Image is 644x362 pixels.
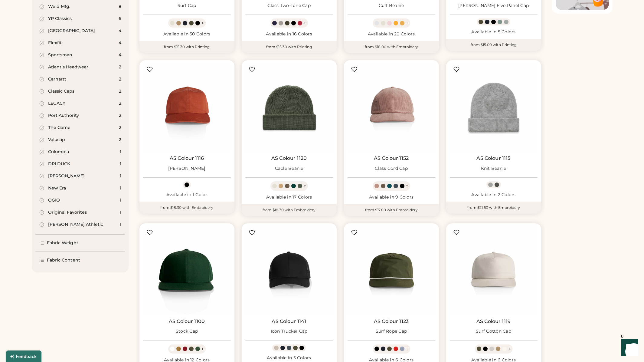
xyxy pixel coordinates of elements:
[450,64,538,152] img: AS Colour 1115 Knit Beanie
[303,20,306,26] div: +
[476,318,511,324] a: AS Colour 1119
[119,64,121,70] div: 2
[481,166,506,172] div: Knit Beanie
[271,328,308,334] div: Icon Trucker Cap
[48,76,66,82] div: Carhartt
[344,41,439,53] div: from $18.00 with Embroidery
[272,318,306,324] a: AS Colour 1141
[170,155,204,161] a: AS Colour 1116
[48,185,66,191] div: New Era
[119,16,121,22] div: 6
[348,31,435,37] div: Available in 20 Colors
[48,125,70,131] div: The Game
[48,64,88,70] div: Atlantis Headwear
[139,41,234,53] div: from $15.30 with Printing
[348,64,435,152] img: AS Colour 1152 Class Cord Cap
[120,173,121,179] div: 1
[450,29,538,35] div: Available in 5 Colors
[267,3,311,9] div: Class Two-Tone Cap
[48,16,72,22] div: YP Classics
[375,166,408,172] div: Class Cord Cap
[242,41,337,53] div: from $15.30 with Printing
[376,328,407,334] div: Surf Rope Cap
[374,155,409,161] a: AS Colour 1152
[344,204,439,216] div: from $17.80 with Embroidery
[458,3,529,9] div: [PERSON_NAME] Five Panel Cap
[143,64,231,152] img: AS Colour 1116 James Cap
[348,194,435,200] div: Available in 9 Colors
[120,161,121,167] div: 1
[48,161,70,167] div: DRI DUCK
[242,204,337,216] div: from $18.30 with Embroidery
[245,64,333,152] img: AS Colour 1120 Cable Beanie
[406,346,408,352] div: +
[120,222,121,228] div: 1
[178,3,196,9] div: Surf Cap
[119,137,121,143] div: 2
[245,227,333,315] img: AS Colour 1141 Icon Trucker Cap
[48,113,79,119] div: Port Authority
[303,183,306,189] div: +
[47,257,80,263] div: Fabric Content
[119,113,121,119] div: 2
[374,318,409,324] a: AS Colour 1123
[119,40,121,46] div: 4
[48,4,70,10] div: Weld Mfg.
[48,222,103,228] div: [PERSON_NAME] Athletic
[120,197,121,203] div: 1
[48,40,62,46] div: Flexfit
[48,173,85,179] div: [PERSON_NAME]
[615,335,641,361] iframe: Front Chat
[143,227,231,315] img: AS Colour 1100 Stock Cap
[201,346,204,352] div: +
[120,209,121,216] div: 1
[48,88,74,94] div: Classic Caps
[379,3,404,9] div: Cuff Beanie
[406,183,408,189] div: +
[119,28,121,34] div: 4
[271,155,307,161] a: AS Colour 1120
[120,149,121,155] div: 1
[48,209,87,216] div: Original Favorites
[48,149,69,155] div: Columbia
[476,155,510,161] a: AS Colour 1115
[275,166,303,172] div: Cable Beanie
[406,20,408,26] div: +
[169,318,205,324] a: AS Colour 1100
[119,88,121,94] div: 2
[446,39,541,51] div: from $15.00 with Printing
[119,76,121,82] div: 2
[508,346,511,352] div: +
[119,4,121,10] div: 8
[119,125,121,131] div: 2
[201,20,204,26] div: +
[143,192,231,198] div: Available in 1 Color
[119,100,121,107] div: 2
[450,227,538,315] img: AS Colour 1119 Surf Cotton Cap
[348,227,435,315] img: AS Colour 1123 Surf Rope Cap
[119,52,121,58] div: 4
[48,137,65,143] div: Valucap
[245,355,333,361] div: Available in 5 Colors
[120,185,121,191] div: 1
[176,328,198,334] div: Stock Cap
[245,194,333,200] div: Available in 17 Colors
[48,197,60,203] div: OGIO
[48,100,65,107] div: LEGACY
[143,31,231,37] div: Available in 50 Colors
[245,31,333,37] div: Available in 16 Colors
[476,328,511,334] div: Surf Cotton Cap
[48,52,72,58] div: Sportsman
[47,240,78,246] div: Fabric Weight
[446,202,541,214] div: from $21.60 with Embroidery
[168,166,205,172] div: [PERSON_NAME]
[450,192,538,198] div: Available in 2 Colors
[139,202,234,214] div: from $18.30 with Embroidery
[48,28,95,34] div: [GEOGRAPHIC_DATA]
